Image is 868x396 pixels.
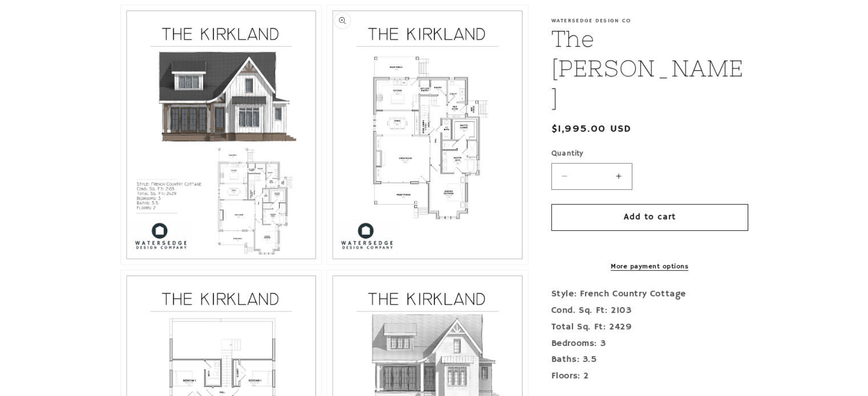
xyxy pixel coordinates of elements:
p: Style: French Country Cottage Cond. Sq. Ft: 2103 Total Sq. Ft: 2429 Bedrooms: 3 Baths: 3.5 Floors: 2 [551,286,748,385]
span: $1,995.00 USD [551,121,632,137]
h1: The [PERSON_NAME] [551,24,748,113]
label: Quantity [551,148,748,160]
p: Watersedge Design Co [551,17,748,24]
a: More payment options [551,262,748,272]
button: Add to cart [551,204,748,231]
